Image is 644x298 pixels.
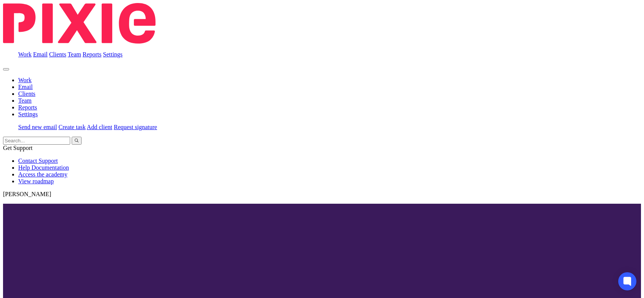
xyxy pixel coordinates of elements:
[33,51,47,58] a: Email
[83,51,102,58] a: Reports
[18,90,35,97] a: Clients
[18,158,58,164] a: Contact Support
[18,97,31,104] a: Team
[3,145,33,151] span: Get Support
[58,124,86,130] a: Create task
[18,178,54,184] a: View roadmap
[3,3,156,44] img: Pixie
[18,84,33,90] a: Email
[3,137,70,145] input: Search
[18,77,31,83] a: Work
[18,124,57,130] a: Send new email
[18,111,38,117] a: Settings
[18,104,37,111] a: Reports
[87,124,112,130] a: Add client
[68,51,81,58] a: Team
[103,51,123,58] a: Settings
[72,137,82,145] button: Search
[18,164,69,171] a: Help Documentation
[114,124,157,130] a: Request signature
[18,51,31,58] a: Work
[18,171,68,178] a: Access the academy
[49,51,66,58] a: Clients
[3,191,641,198] p: [PERSON_NAME]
